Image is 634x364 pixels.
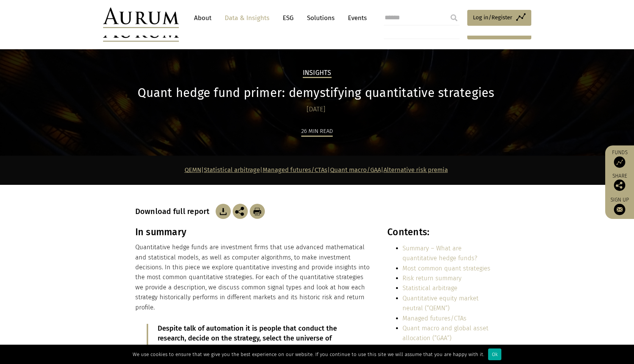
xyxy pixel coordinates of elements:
a: Alternative risk premia [384,166,448,173]
a: Quant macro and global asset allocation (“GAA”) [402,325,488,342]
img: Aurum [103,8,179,28]
h1: Quant hedge fund primer: demystifying quantitative strategies [135,86,497,100]
a: Quantitative equity market neutral (“QEMN”) [402,295,479,312]
img: Sign up to our newsletter [614,204,625,215]
div: Share [609,173,630,191]
img: Share this post [614,180,625,191]
input: Submit [446,10,462,25]
a: Funds [609,149,630,168]
strong: | | | | [185,166,448,173]
a: Most common quant strategies [402,265,490,272]
a: Managed futures/CTAs [263,166,327,173]
h3: In summary [135,227,371,238]
span: Log in/Register [473,13,512,22]
a: About [190,11,215,25]
a: Quant macro/GAA [330,166,381,173]
p: Despite talk of automation it is people that conduct the research, decide on the strategy, select... [158,324,350,363]
img: Download Article [216,204,231,219]
a: Statistical arbitrage [402,284,457,292]
a: Managed futures/CTAs [402,315,466,322]
a: Summary – What are quantitative hedge funds? [402,245,477,262]
a: Data & Insights [221,11,273,25]
div: [DATE] [135,104,497,115]
a: Log in/Register [467,10,531,26]
h2: Insights [303,69,332,78]
img: Download Article [250,204,265,219]
img: Access Funds [614,156,625,168]
div: Ok [488,348,501,360]
a: QEMN [185,166,201,173]
p: Quantitative hedge funds are investment firms that use advanced mathematical and statistical mode... [135,242,371,312]
a: ESG [279,11,297,25]
img: Share this post [233,204,248,219]
a: Risk return summary [402,275,462,282]
a: Events [344,11,367,25]
a: Statistical arbitrage [204,166,260,173]
a: Sign up [609,197,630,215]
a: Solutions [303,11,338,25]
div: 26 min read [301,127,333,137]
h3: Download full report [135,207,214,216]
h3: Contents: [387,227,497,238]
